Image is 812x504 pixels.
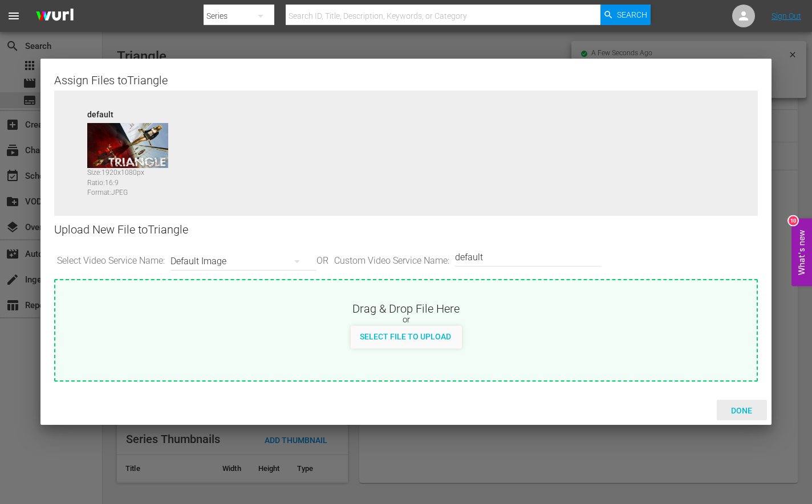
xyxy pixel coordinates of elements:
[717,400,767,420] button: Done
[55,301,757,314] div: Drag & Drop File Here
[722,406,761,415] span: Done
[772,11,801,21] a: Sign Out
[617,5,647,25] span: Search
[170,245,311,277] div: Default Image
[54,255,168,268] span: Select Video Service Name:
[331,255,452,268] span: Custom Video Service Name:
[314,255,331,268] span: OR
[7,9,21,23] span: menu
[87,123,168,169] img: 56803245-default_v1.jpg
[600,5,651,25] button: Search
[351,326,460,346] button: Select File to Upload
[789,216,798,225] div: 10
[54,216,758,244] div: Upload New File to Triangle
[55,314,757,326] div: or
[87,109,178,117] div: default
[54,72,758,86] div: Assign Files to Triangle
[791,218,812,286] button: Open Feedback Widget
[27,3,82,30] img: ans4CAIJ8jUAAAAAAAAAAAAAAAAAAAAAAAAgQb4GAAAAAAAAAAAAAAAAAAAAAAAAJMjXAAAAAAAAAAAAAAAAAAAAAAAAgAT5G...
[351,332,460,341] span: Select File to Upload
[87,168,178,192] div: Size: 1920 x 1080 px Ratio: 16:9 Format: JPEG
